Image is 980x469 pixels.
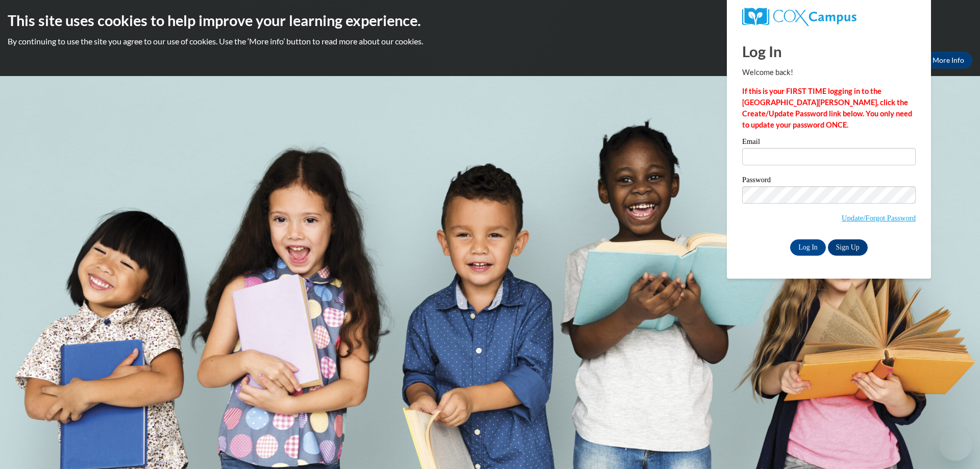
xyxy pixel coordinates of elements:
a: Update/Forgot Password [842,214,916,222]
label: Password [742,176,916,186]
p: By continuing to use the site you agree to our use of cookies. Use the ‘More info’ button to read... [8,36,972,47]
iframe: Button to launch messaging window [939,428,972,461]
a: More Info [924,52,972,68]
a: Sign Up [828,239,868,256]
a: COX Campus [742,8,916,26]
strong: If this is your FIRST TIME logging in to the [GEOGRAPHIC_DATA][PERSON_NAME], click the Create/Upd... [742,87,912,129]
img: COX Campus [742,8,856,26]
input: Log In [790,239,826,256]
label: Email [742,138,916,148]
h2: This site uses cookies to help improve your learning experience. [8,10,972,31]
h1: Log In [742,41,916,62]
p: Welcome back! [742,67,916,78]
